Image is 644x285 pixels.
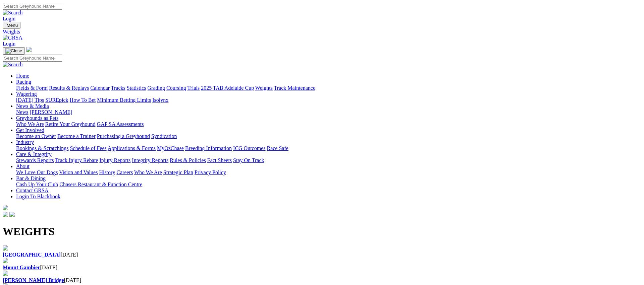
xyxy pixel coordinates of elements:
[185,145,232,151] a: Breeding Information
[99,157,130,163] a: Injury Reports
[16,109,28,115] a: News
[195,169,226,175] a: Privacy Policy
[3,271,8,276] img: file-red.svg
[152,97,168,103] a: Isolynx
[90,85,110,91] a: Calendar
[3,16,15,21] a: Login
[3,35,22,41] img: GRSA
[116,169,133,175] a: Careers
[3,22,20,29] button: Toggle navigation
[3,265,641,271] div: [DATE]
[201,85,254,91] a: 2025 TAB Adelaide Cup
[16,79,31,85] a: Racing
[3,47,25,55] button: Toggle navigation
[70,97,96,103] a: How To Bet
[26,47,32,52] img: logo-grsa-white.png
[49,85,89,91] a: Results & Replays
[16,103,49,109] a: News & Media
[3,258,8,263] img: file-red.svg
[207,157,232,163] a: Fact Sheets
[45,97,68,103] a: SUREpick
[5,48,22,54] img: Close
[16,91,37,97] a: Wagering
[134,169,162,175] a: Who We Are
[16,127,44,133] a: Get Involved
[108,145,156,151] a: Applications & Forms
[59,182,142,187] a: Chasers Restaurant & Function Centre
[233,157,264,163] a: Stay On Track
[16,169,58,175] a: We Love Our Dogs
[97,121,144,127] a: GAP SA Assessments
[111,85,125,91] a: Tracks
[16,121,641,127] div: Greyhounds as Pets
[233,145,265,151] a: ICG Outcomes
[267,145,288,151] a: Race Safe
[274,85,315,91] a: Track Maintenance
[16,73,29,79] a: Home
[3,252,61,258] a: [GEOGRAPHIC_DATA]
[187,85,200,91] a: Trials
[3,41,15,47] a: Login
[16,85,48,91] a: Fields & Form
[16,97,44,103] a: [DATE] Tips
[132,157,168,163] a: Integrity Reports
[30,109,72,115] a: [PERSON_NAME]
[16,97,641,103] div: Wagering
[3,245,8,251] img: file-red.svg
[16,182,641,188] div: Bar & Dining
[16,115,58,121] a: Greyhounds as Pets
[3,277,641,283] div: [DATE]
[3,55,62,62] input: Search
[16,169,641,175] div: About
[16,139,34,145] a: Industry
[3,212,8,217] img: facebook.svg
[3,62,23,68] img: Search
[3,252,641,258] div: [DATE]
[166,85,186,91] a: Coursing
[55,157,98,163] a: Track Injury Rebate
[255,85,273,91] a: Weights
[163,169,193,175] a: Strategic Plan
[16,145,641,151] div: Industry
[16,163,30,169] a: About
[16,85,641,91] div: Racing
[3,10,23,16] img: Search
[16,194,60,199] a: Login To Blackbook
[148,85,165,91] a: Grading
[3,3,62,10] input: Search
[3,277,64,283] a: [PERSON_NAME] Bridge
[16,121,44,127] a: Who We Are
[97,97,151,103] a: Minimum Betting Limits
[16,182,58,187] a: Cash Up Your Club
[3,29,641,35] a: Weights
[9,212,15,217] img: twitter.svg
[45,121,96,127] a: Retire Your Greyhound
[157,145,184,151] a: MyOzChase
[70,145,106,151] a: Schedule of Fees
[16,157,54,163] a: Stewards Reports
[151,133,177,139] a: Syndication
[170,157,206,163] a: Rules & Policies
[16,175,46,181] a: Bar & Dining
[7,23,18,28] span: Menu
[16,133,56,139] a: Become an Owner
[57,133,96,139] a: Become a Trainer
[97,133,150,139] a: Purchasing a Greyhound
[99,169,115,175] a: History
[3,205,8,210] img: logo-grsa-white.png
[16,157,641,163] div: Care & Integrity
[59,169,98,175] a: Vision and Values
[16,109,641,115] div: News & Media
[16,188,48,193] a: Contact GRSA
[16,133,641,139] div: Get Involved
[16,151,52,157] a: Care & Integrity
[3,265,40,270] a: Mount Gambier
[16,145,68,151] a: Bookings & Scratchings
[127,85,146,91] a: Statistics
[3,225,641,238] h1: WEIGHTS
